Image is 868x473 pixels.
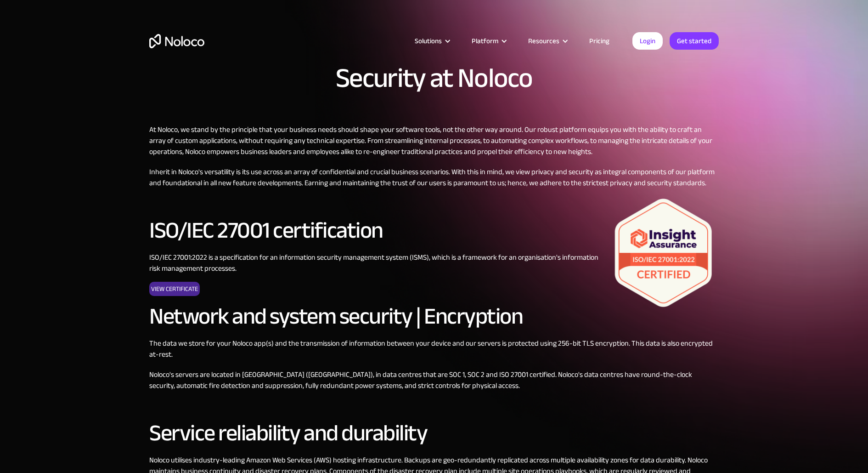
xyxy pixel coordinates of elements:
div: Solutions [403,35,460,47]
a: home [149,34,204,48]
div: Resources [517,35,578,47]
a: View Certificate [149,282,200,296]
p: Inherit in Noloco's versatility is its use across an array of confidential and crucial business s... [149,166,719,188]
h1: Security at Noloco [336,64,532,92]
h2: ISO/IEC 27001 certification [149,218,719,243]
h2: Network and system security | Encryption [149,304,719,329]
h2: Service reliability and durability [149,421,719,445]
div: Solutions [415,35,442,47]
div: Platform [460,35,517,47]
p: ISO/IEC 27001:2022 is a specification for an information security management system (ISMS), which... [149,252,719,274]
p: ‍ [149,400,719,411]
p: ‍ [149,198,719,209]
p: The data we store for your Noloco app(s) and the transmission of information between your device ... [149,338,719,360]
a: Get started [670,32,719,50]
p: Noloco's servers are located in [GEOGRAPHIC_DATA] ([GEOGRAPHIC_DATA]), in data centres that are S... [149,369,719,391]
a: Pricing [578,35,621,47]
a: Login [632,32,663,50]
p: At Noloco, we stand by the principle that your business needs should shape your software tools, n... [149,124,719,157]
div: Resources [528,35,559,47]
div: Platform [472,35,498,47]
